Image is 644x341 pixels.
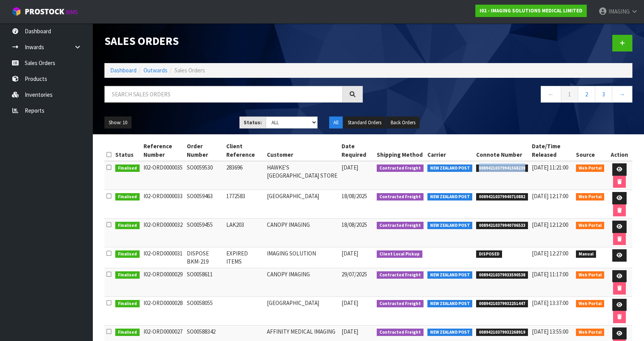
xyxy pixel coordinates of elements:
[342,164,358,171] span: [DATE]
[115,300,140,308] span: Finalised
[532,192,568,200] span: [DATE] 12:17:00
[265,161,340,190] td: HAWKE'S [GEOGRAPHIC_DATA] STORE
[576,222,605,230] span: Web Portal
[115,165,140,172] span: Finalised
[576,250,596,258] span: Manual
[377,193,424,201] span: Contracted Freight
[66,9,78,16] small: WMS
[244,119,262,126] strong: Status:
[480,7,583,14] strong: I02 - IMAGING SOLUTIONS MEDICAL LIMITED
[532,164,568,171] span: [DATE] 11:21:00
[608,8,630,15] span: IMAGING
[142,247,185,268] td: I02-ORD0000031
[143,67,167,74] a: Outwards
[377,329,424,336] span: Contracted Freight
[342,250,358,257] span: [DATE]
[576,300,605,308] span: Web Portal
[329,117,343,129] button: All
[375,140,425,161] th: Shipping Method
[265,247,340,268] td: IMAGING SOLUTION
[265,140,340,161] th: Customer
[115,271,140,279] span: Finalised
[142,219,185,247] td: I02-ORD0000032
[377,250,422,258] span: Client Local Pickup
[224,247,265,268] td: EXPIRED ITEMS
[115,193,140,201] span: Finalised
[530,140,574,161] th: Date/Time Released
[343,117,386,129] button: Standard Orders
[377,300,424,308] span: Contracted Freight
[386,117,420,129] button: Back Orders
[377,271,424,279] span: Contracted Freight
[576,193,605,201] span: Web Portal
[142,140,185,161] th: Reference Number
[185,219,225,247] td: SO0059455
[224,140,265,161] th: Client Reference
[25,7,64,17] span: ProStock
[427,193,473,201] span: NEW ZEALAND POST
[342,221,367,228] span: 18/08/2025
[342,299,358,307] span: [DATE]
[104,86,343,103] input: Search sales orders
[12,7,21,16] img: cube-alt.png
[265,296,340,325] td: [GEOGRAPHIC_DATA]
[425,140,475,161] th: Carrier
[185,140,225,161] th: Order Number
[476,165,528,172] span: 00894210379941568239
[185,247,225,268] td: DISPOSE BKM-219
[377,222,424,230] span: Contracted Freight
[427,300,473,308] span: NEW ZEALAND POST
[476,193,528,201] span: 00894210379940710882
[561,86,578,103] a: 1
[377,165,424,172] span: Contracted Freight
[374,86,633,105] nav: Page navigation
[427,222,473,230] span: NEW ZEALAND POST
[110,67,137,74] a: Dashboard
[224,161,265,190] td: 283696
[532,221,568,228] span: [DATE] 12:12:00
[606,140,632,161] th: Action
[532,250,568,257] span: [DATE] 12:27:00
[474,140,530,161] th: Connote Number
[612,86,632,103] a: →
[578,86,595,103] a: 2
[476,329,528,336] span: 00894210379932268919
[427,271,473,279] span: NEW ZEALAND POST
[142,296,185,325] td: I02-ORD0000028
[142,190,185,219] td: I02-ORD0000033
[265,219,340,247] td: CANOPY IMAGING
[427,165,473,172] span: NEW ZEALAND POST
[340,140,375,161] th: Date Required
[265,268,340,296] td: CANOPY IMAGING
[142,161,185,190] td: I02-ORD0000035
[342,271,367,278] span: 29/07/2025
[476,300,528,308] span: 00894210379932251447
[115,250,140,258] span: Finalised
[532,271,568,278] span: [DATE] 11:17:00
[185,268,225,296] td: SO0058611
[476,271,528,279] span: 00894210379933590538
[142,268,185,296] td: I02-ORD0000029
[476,250,502,258] span: DISPOSED
[185,190,225,219] td: SO0059463
[185,161,225,190] td: SO0059530
[532,299,568,307] span: [DATE] 13:37:00
[576,329,605,336] span: Web Portal
[224,190,265,219] td: 1772583
[265,190,340,219] td: [GEOGRAPHIC_DATA]
[342,192,367,200] span: 18/08/2025
[532,328,568,335] span: [DATE] 13:55:00
[113,140,142,161] th: Status
[427,329,473,336] span: NEW ZEALAND POST
[541,86,561,103] a: ←
[104,35,363,47] h1: Sales Orders
[476,222,528,230] span: 00894210379940706533
[185,296,225,325] td: SO0058055
[574,140,606,161] th: Source
[595,86,612,103] a: 3
[115,329,140,336] span: Finalised
[342,328,358,335] span: [DATE]
[224,219,265,247] td: LAK203
[576,165,605,172] span: Web Portal
[174,67,205,74] span: Sales Orders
